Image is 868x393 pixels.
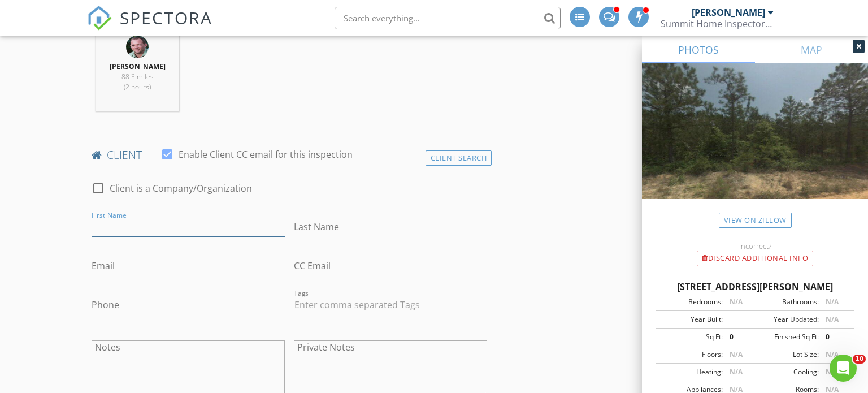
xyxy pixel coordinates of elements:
div: Summit Home Inspector LLC [661,18,774,29]
a: SPECTORA [87,15,212,39]
a: MAP [755,36,868,63]
div: Finished Sq Ft: [755,332,819,342]
img: The Best Home Inspection Software - Spectora [87,6,112,31]
h4: client [92,148,488,162]
iframe: Intercom live chat [830,355,857,382]
div: Cooling: [755,367,819,377]
img: streetview [642,63,868,226]
span: N/A [730,349,743,359]
div: [STREET_ADDRESS][PERSON_NAME] [656,280,854,293]
a: PHOTOS [642,36,755,63]
div: Sq Ft: [659,332,723,342]
div: [PERSON_NAME] [692,7,765,18]
span: N/A [826,367,839,377]
div: 0 [819,332,851,342]
a: View on Zillow [719,213,792,228]
span: N/A [826,349,839,359]
div: Year Built: [659,314,723,325]
span: N/A [730,367,743,377]
label: Enable Client CC email for this inspection [179,149,353,160]
div: Floors: [659,349,723,360]
div: Bathrooms: [755,297,819,307]
strong: [PERSON_NAME] [110,62,166,71]
span: N/A [826,297,839,306]
div: Bedrooms: [659,297,723,307]
span: N/A [730,297,743,306]
img: jeff.jpg [126,36,149,58]
div: Discard Additional info [697,251,813,266]
span: SPECTORA [120,6,212,29]
span: 10 [853,355,866,364]
div: Client Search [426,150,492,166]
div: Year Updated: [755,314,819,325]
input: Search everything... [335,7,561,29]
span: 88.3 miles [121,72,154,81]
label: Client is a Company/Organization [110,183,252,194]
div: Heating: [659,367,723,377]
div: Incorrect? [642,241,868,251]
div: 0 [723,332,755,342]
div: Lot Size: [755,349,819,360]
span: N/A [826,314,839,324]
span: (2 hours) [124,82,151,92]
